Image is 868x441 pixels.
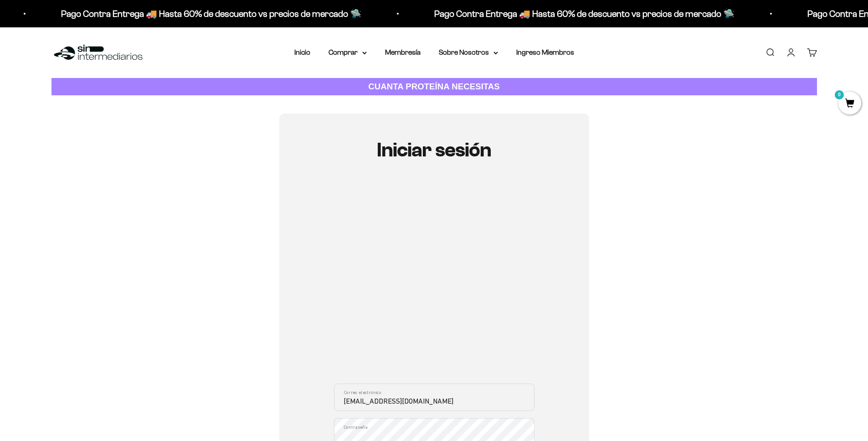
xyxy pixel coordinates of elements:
summary: Comprar [329,47,367,58]
iframe: Social Login Buttons [334,188,534,373]
a: Membresía [385,48,421,56]
strong: CUANTA PROTEÍNA NECESITAS [368,82,500,91]
h1: Iniciar sesión [334,139,534,161]
p: Pago Contra Entrega 🚚 Hasta 60% de descuento vs precios de mercado 🛸 [434,6,734,21]
summary: Sobre Nosotros [439,47,498,58]
a: Inicio [294,48,310,56]
a: 0 [838,99,861,109]
mark: 0 [834,89,845,100]
a: Ingreso Miembros [516,48,574,56]
p: Pago Contra Entrega 🚚 Hasta 60% de descuento vs precios de mercado 🛸 [61,6,361,21]
a: CUANTA PROTEÍNA NECESITAS [51,78,817,96]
